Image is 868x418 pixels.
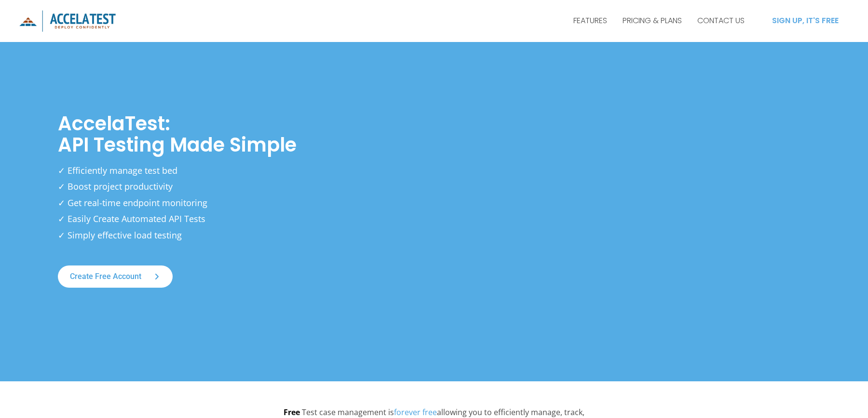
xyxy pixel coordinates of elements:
[615,9,690,33] a: PRICING & PLANS
[58,113,424,155] h1: AccelaTest: API Testing Made Simple
[762,9,849,32] a: SIGN UP, IT'S FREE
[566,9,615,33] a: FEATURES
[58,265,173,288] a: Create free account
[19,10,116,32] img: icon
[566,9,752,33] nav: Site Navigation
[58,163,347,243] p: ✓ Efficiently manage test bed ✓ Boost project productivity ✓ Get real-time endpoint monitoring ✓ ...
[434,96,820,313] iframe: AccelaTest Explained in 2 Minutes
[690,9,752,33] a: CONTACT US
[284,407,300,418] strong: Free
[19,15,116,26] a: AccelaTest
[70,273,141,280] span: Create free account
[394,407,437,418] a: forever free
